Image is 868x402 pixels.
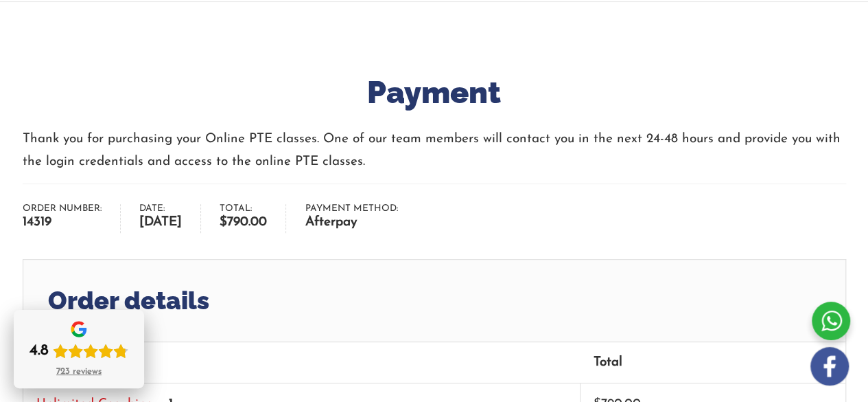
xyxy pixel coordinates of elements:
[139,204,201,233] li: Date:
[56,366,102,377] div: 723 reviews
[305,204,416,233] li: Payment method:
[220,216,267,229] bdi: 790.00
[139,213,182,233] strong: [DATE]
[23,213,102,233] strong: 14319
[580,342,845,383] th: Total
[30,342,49,361] div: 4.8
[305,213,397,233] strong: Afterpay
[220,216,227,229] span: $
[810,347,849,386] img: white-facebook.png
[23,71,846,114] h1: Payment
[30,342,128,361] div: Rating: 4.8 out of 5
[220,204,286,233] li: Total:
[23,342,580,383] th: Product
[23,128,846,174] p: Thank you for purchasing your Online PTE classes. One of our team members will contact you in the...
[23,259,846,342] h2: Order details
[23,204,121,233] li: Order number:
